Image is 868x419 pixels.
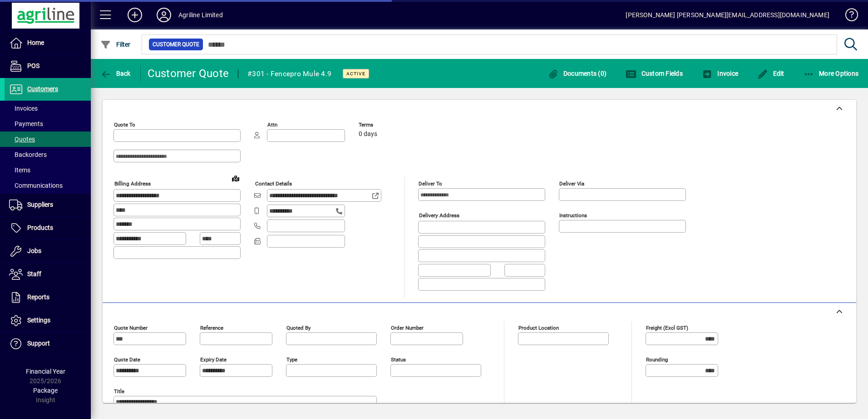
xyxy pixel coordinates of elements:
[286,356,297,362] mat-label: Type
[804,70,859,77] span: More Options
[755,65,787,82] button: Edit
[359,131,377,138] span: 0 days
[547,70,607,77] span: Documents (0)
[200,356,227,362] mat-label: Expiry date
[5,263,91,286] a: Staff
[646,356,668,362] mat-label: Rounding
[228,171,243,185] a: View on map
[391,324,424,331] mat-label: Order number
[27,39,44,46] span: Home
[27,270,41,278] span: Staff
[559,212,587,219] mat-label: Instructions
[148,66,229,81] div: Customer Quote
[114,388,124,394] mat-label: Title
[27,62,39,69] span: POS
[100,70,131,77] span: Back
[27,340,50,347] span: Support
[33,387,58,394] span: Package
[120,7,149,23] button: Add
[518,324,559,331] mat-label: Product location
[626,70,683,77] span: Custom Fields
[27,317,50,324] span: Settings
[5,309,91,332] a: Settings
[5,162,91,178] a: Items
[5,178,91,193] a: Communications
[757,70,784,77] span: Edit
[5,101,91,116] a: Invoices
[286,324,311,331] mat-label: Quoted by
[346,71,365,77] span: Active
[5,55,91,78] a: POS
[114,122,135,128] mat-label: Quote To
[5,116,91,132] a: Payments
[9,136,35,143] span: Quotes
[5,217,91,239] a: Products
[153,40,199,49] span: Customer Quote
[27,224,53,231] span: Products
[626,8,829,22] div: [PERSON_NAME] [PERSON_NAME][EMAIL_ADDRESS][DOMAIN_NAME]
[26,368,65,375] span: Financial Year
[5,286,91,309] a: Reports
[5,147,91,162] a: Backorders
[646,324,688,331] mat-label: Freight (excl GST)
[27,85,58,93] span: Customers
[623,65,685,82] button: Custom Fields
[267,122,277,128] mat-label: Attn
[9,182,63,189] span: Communications
[9,105,38,112] span: Invoices
[5,32,91,54] a: Home
[9,151,47,158] span: Backorders
[801,65,861,82] button: More Options
[98,65,133,82] button: Back
[5,240,91,263] a: Jobs
[391,356,406,362] mat-label: Status
[359,122,413,128] span: Terms
[149,7,178,23] button: Profile
[5,332,91,355] a: Support
[91,65,141,82] app-page-header-button: Back
[27,293,49,301] span: Reports
[247,67,331,81] div: #301 - Fencepro Mule 4.9
[178,8,223,22] div: Agriline Limited
[5,132,91,147] a: Quotes
[9,120,43,127] span: Payments
[702,70,738,77] span: Invoice
[100,41,131,48] span: Filter
[838,2,857,31] a: Knowledge Base
[114,324,148,331] mat-label: Quote number
[27,247,41,254] span: Jobs
[5,194,91,216] a: Suppliers
[114,356,140,362] mat-label: Quote date
[98,36,133,53] button: Filter
[559,180,584,187] mat-label: Deliver via
[419,180,442,187] mat-label: Deliver To
[700,65,740,82] button: Invoice
[27,201,53,208] span: Suppliers
[545,65,609,82] button: Documents (0)
[200,324,223,331] mat-label: Reference
[9,166,30,174] span: Items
